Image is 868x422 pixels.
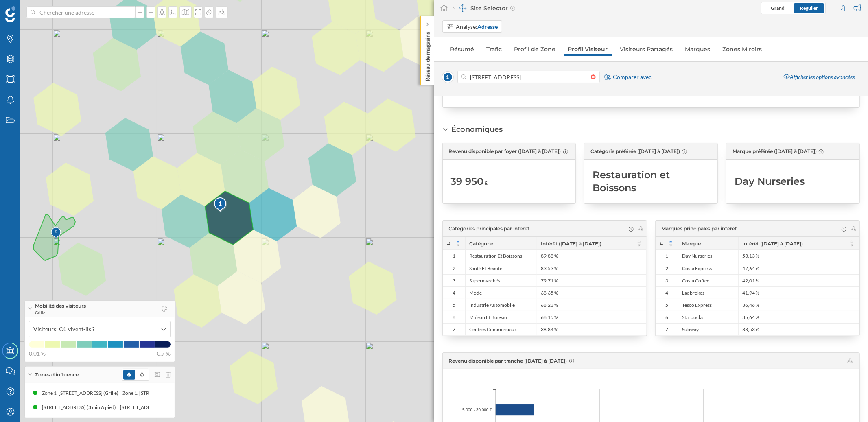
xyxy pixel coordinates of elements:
span: 1 [442,72,453,83]
div: 1 [443,250,465,262]
div: Day Nurseries [678,250,738,262]
span: 36,46 % [743,302,760,308]
div: Tesco Express [678,299,738,311]
span: 0,7 % [157,350,171,358]
a: Trafic [483,43,506,56]
img: Marker [51,225,61,241]
span: 53,13 % [743,253,760,259]
div: Afficher les options avancées [779,70,859,84]
div: Starbucks [678,311,738,323]
div: 5 [443,299,465,311]
span: 39 950 [451,175,484,188]
a: Zones Miroirs [719,43,766,56]
a: Profil Visiteur [564,43,612,56]
div: 2 [443,262,465,274]
div: Costa Coffee [678,274,738,286]
span: 33,53 % [743,326,760,333]
div: 7 [443,323,465,335]
div: 7 [656,323,678,335]
div: # [656,237,678,249]
span: 42,01 % [743,278,760,284]
span: Catégories principales par intérêt [449,225,530,232]
span: 38,84 % [541,326,558,333]
span: Day Nurseries [735,175,805,188]
span: Grille [35,310,86,315]
span: Marques principales par intérêt [662,225,737,232]
div: Centres Commerciaux [465,323,537,335]
div: Restauration Et Boissons [465,250,537,262]
span: Visiteurs: Où vivent-ils ? [33,325,95,333]
a: Résumé [446,43,479,56]
div: 2 [656,262,678,274]
div: 3 [656,274,678,286]
div: 1 [214,199,227,208]
div: Costa Express [678,262,738,274]
div: Site Selector [453,4,515,12]
span: Restauration et Boissons [593,168,709,195]
a: Visiteurs Partagés [616,43,677,56]
div: Zone 1. [STREET_ADDRESS] (Grille) [42,389,122,397]
span: 83,53 % [541,265,558,272]
span: 47,64 % [743,265,760,272]
span: Intérêt ([DATE] à [DATE]) [541,241,602,247]
span: Marque préférée ([DATE] à [DATE]) [732,148,817,155]
div: Industrie Automobile [465,299,537,311]
div: Zone 1. [STREET_ADDRESS] (Grille) [122,389,203,397]
div: Supermarchés [465,274,537,286]
div: Marque [678,237,738,249]
div: 6 [443,311,465,323]
p: Réseau de magasins [423,28,431,81]
div: Maison Et Bureau [465,311,537,323]
strong: Adresse [477,23,498,30]
div: 1 [214,197,226,212]
span: Catégorie préférée ([DATE] à [DATE]) [590,148,680,155]
a: Profil de Zone [510,43,560,56]
span: Revenu disponible par foyer ([DATE] à [DATE]) [449,148,561,155]
span: Assistance [16,6,56,13]
div: 1 [656,250,678,262]
span: 68,65 % [541,290,558,296]
div: 5 [656,299,678,311]
span: 0,01 % [29,350,46,358]
div: 4 [656,286,678,299]
img: pois-map-marker.svg [214,197,227,213]
img: Logo Geoblink [5,6,15,22]
div: Ladbrokes [678,286,738,299]
span: 79,71 % [541,278,558,284]
div: Analyse: [456,22,498,31]
div: Économiques [451,124,503,135]
a: Marques [681,43,715,56]
span: Revenu disponible par tranche ([DATE] à [DATE]) [449,358,567,364]
span: Comparer avec [613,73,652,81]
div: Santé Et Beauté [465,262,537,274]
span: 68,23 % [541,302,558,308]
span: Régulier [800,5,818,11]
div: Catégorie [465,237,537,249]
span: 66,15 % [541,314,558,321]
div: # [443,237,465,249]
div: 3 [443,274,465,286]
img: dashboards-manager.svg [459,4,467,12]
div: 4 [443,286,465,299]
span: Intérêt ([DATE] à [DATE]) [743,241,803,247]
span: 15.000 - 30.000 £ [460,407,492,413]
div: Mode [465,286,537,299]
div: Subway [678,323,738,335]
div: [STREET_ADDRESS] (3 min À pied) [42,403,120,411]
span: 41,94 % [743,290,760,296]
span: £ [485,179,488,187]
span: 35,64 % [743,314,760,321]
div: [STREET_ADDRESS] (3 min À pied) [120,403,198,411]
span: 89,88 % [541,253,558,259]
div: 6 [656,311,678,323]
span: Mobilité des visiteurs [35,302,86,310]
span: Zones d'influence [35,371,79,378]
span: Grand [771,5,785,11]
